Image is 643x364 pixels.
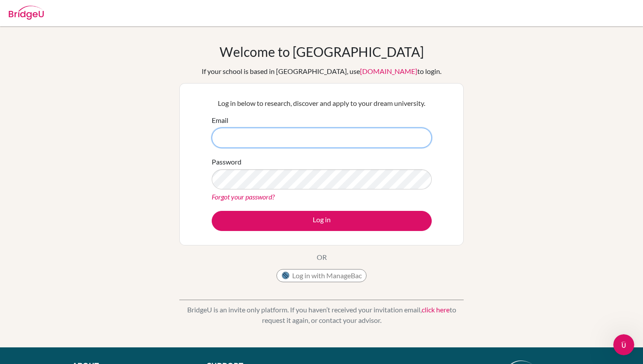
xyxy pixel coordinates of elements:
label: Email [212,115,228,126]
button: Log in [212,211,432,231]
iframe: Intercom live chat [613,334,634,355]
a: click here [422,305,450,314]
p: BridgeU is an invite only platform. If you haven’t received your invitation email, to request it ... [179,304,464,325]
img: Bridge-U [9,6,44,20]
a: [DOMAIN_NAME] [360,67,417,75]
label: Password [212,157,241,167]
p: Log in below to research, discover and apply to your dream university. [212,98,432,108]
div: If your school is based in [GEOGRAPHIC_DATA], use to login. [202,66,441,77]
h1: Welcome to [GEOGRAPHIC_DATA] [220,44,424,59]
button: Log in with ManageBac [276,269,367,282]
a: Forgot your password? [212,192,275,201]
p: OR [317,252,327,262]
